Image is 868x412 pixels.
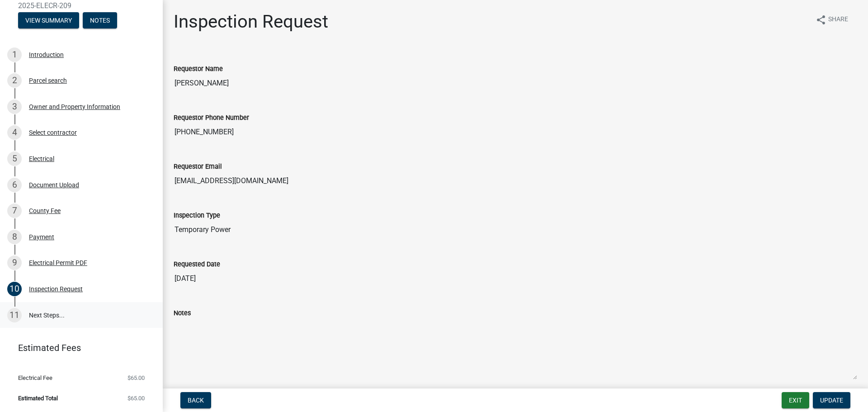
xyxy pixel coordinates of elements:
span: $65.00 [127,395,145,401]
h1: Inspection Request [174,11,328,33]
div: Select contractor [29,129,77,136]
div: 7 [7,204,22,218]
wm-modal-confirm: Summary [18,17,79,24]
span: 2025-ELECR-209 [18,1,145,10]
div: Parcel search [29,77,67,84]
label: Requestor Name [174,66,223,72]
i: share [816,14,826,25]
div: 6 [7,178,22,192]
div: 1 [7,47,22,62]
button: shareShare [808,11,855,28]
div: Inspection Request [29,286,83,292]
wm-inspection-request-activity-view: to requestor. [174,51,857,407]
button: Back [180,392,211,408]
button: Exit [782,392,809,408]
button: View Summary [18,12,79,28]
div: Owner and Property Information [29,104,120,110]
div: County Fee [29,208,61,214]
label: Notes [174,310,191,317]
div: 2 [7,73,22,88]
div: 10 [7,282,22,296]
a: Estimated Fees [7,339,148,357]
div: 5 [7,152,22,166]
label: Requestor Phone Number [174,115,249,121]
label: Requested Date [174,261,220,268]
div: 4 [7,125,22,140]
div: 8 [7,230,22,244]
label: Requestor Email [174,164,222,170]
span: Update [820,397,843,404]
span: Back [188,397,204,404]
div: Electrical Permit PDF [29,260,87,266]
div: Document Upload [29,182,79,188]
span: Electrical Fee [18,375,52,381]
div: Payment [29,234,54,240]
span: Estimated Total [18,395,58,401]
div: 11 [7,308,22,322]
wm-modal-confirm: Notes [83,17,117,24]
span: Share [828,14,848,25]
div: 9 [7,256,22,270]
button: Notes [83,12,117,28]
div: Introduction [29,52,64,58]
label: Inspection Type [174,213,220,219]
div: Electrical [29,156,54,162]
button: Update [813,392,850,408]
span: $65.00 [127,375,145,381]
div: 3 [7,99,22,114]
